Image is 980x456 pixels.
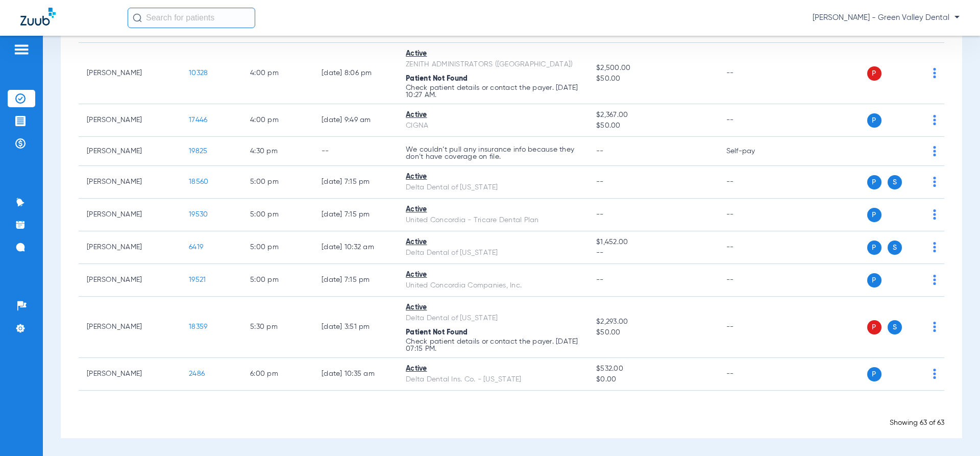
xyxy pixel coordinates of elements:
span: P [867,175,881,189]
img: group-dot-blue.svg [933,209,936,220]
td: [PERSON_NAME] [79,264,181,297]
div: Delta Dental of [US_STATE] [406,248,580,258]
td: 5:00 PM [242,231,313,264]
div: Active [406,302,580,313]
td: -- [718,104,787,137]
span: $2,367.00 [596,110,709,121]
span: S [888,241,902,255]
img: group-dot-blue.svg [933,322,936,332]
td: -- [718,166,787,199]
div: United Concordia - Tricare Dental Plan [406,215,580,226]
span: P [867,273,881,287]
div: Active [406,172,580,182]
div: Active [406,270,580,280]
td: -- [718,231,787,264]
td: 4:00 PM [242,43,313,104]
div: Delta Dental Ins. Co. - [US_STATE] [406,374,580,385]
span: $50.00 [596,121,709,131]
span: $2,293.00 [596,317,709,327]
td: [DATE] 7:15 PM [313,264,398,297]
td: -- [313,137,398,166]
img: group-dot-blue.svg [933,146,936,156]
td: [PERSON_NAME] [79,358,181,391]
span: -- [596,178,604,185]
td: [PERSON_NAME] [79,199,181,231]
span: Showing 63 of 63 [890,419,944,426]
span: 18560 [189,178,208,185]
span: 18359 [189,323,207,330]
span: P [867,66,881,81]
span: -- [596,248,709,258]
span: 19530 [189,211,208,218]
span: -- [596,276,604,283]
td: [DATE] 8:06 PM [313,43,398,104]
span: P [867,367,881,381]
span: -- [596,211,604,218]
td: [DATE] 7:15 PM [313,199,398,231]
img: hamburger-icon [13,43,30,56]
span: $2,500.00 [596,63,709,74]
span: $50.00 [596,327,709,338]
div: Active [406,204,580,215]
input: Search for patients [128,8,255,28]
td: [DATE] 3:51 PM [313,297,398,358]
td: [PERSON_NAME] [79,166,181,199]
span: [PERSON_NAME] - Green Valley Dental [813,13,960,23]
td: 5:30 PM [242,297,313,358]
td: -- [718,297,787,358]
div: Delta Dental of [US_STATE] [406,313,580,324]
span: P [867,113,881,128]
div: United Concordia Companies, Inc. [406,280,580,291]
img: group-dot-blue.svg [933,275,936,285]
img: Zuub Logo [20,8,56,26]
td: [PERSON_NAME] [79,231,181,264]
div: CIGNA [406,121,580,131]
div: Active [406,364,580,374]
span: Patient Not Found [406,329,468,336]
span: -- [596,148,604,155]
span: 19521 [189,276,206,283]
td: [PERSON_NAME] [79,43,181,104]
td: [PERSON_NAME] [79,104,181,137]
span: 6419 [189,244,203,251]
td: 6:00 PM [242,358,313,391]
div: Active [406,49,580,59]
img: group-dot-blue.svg [933,369,936,379]
p: Check patient details or contact the payer. [DATE] 07:15 PM. [406,338,580,352]
span: 17446 [189,116,207,124]
td: -- [718,43,787,104]
td: 4:30 PM [242,137,313,166]
div: Active [406,237,580,248]
img: Search Icon [133,13,142,22]
td: 5:00 PM [242,199,313,231]
td: 5:00 PM [242,264,313,297]
td: 4:00 PM [242,104,313,137]
span: $532.00 [596,364,709,374]
span: $1,452.00 [596,237,709,248]
div: Delta Dental of [US_STATE] [406,182,580,193]
td: -- [718,199,787,231]
span: $50.00 [596,74,709,84]
iframe: Chat Widget [929,407,980,456]
div: Active [406,110,580,121]
img: group-dot-blue.svg [933,177,936,187]
td: [PERSON_NAME] [79,297,181,358]
div: ZENITH ADMINISTRATORS ([GEOGRAPHIC_DATA]) [406,59,580,70]
td: 5:00 PM [242,166,313,199]
span: $0.00 [596,374,709,385]
td: Self-pay [718,137,787,166]
td: [DATE] 9:49 AM [313,104,398,137]
span: S [888,320,902,334]
td: -- [718,358,787,391]
td: [DATE] 10:35 AM [313,358,398,391]
span: P [867,241,881,255]
span: 19825 [189,148,207,155]
span: P [867,208,881,222]
td: -- [718,264,787,297]
span: Patient Not Found [406,75,468,82]
img: group-dot-blue.svg [933,242,936,252]
td: [PERSON_NAME] [79,137,181,166]
span: 2486 [189,370,205,377]
td: [DATE] 10:32 AM [313,231,398,264]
